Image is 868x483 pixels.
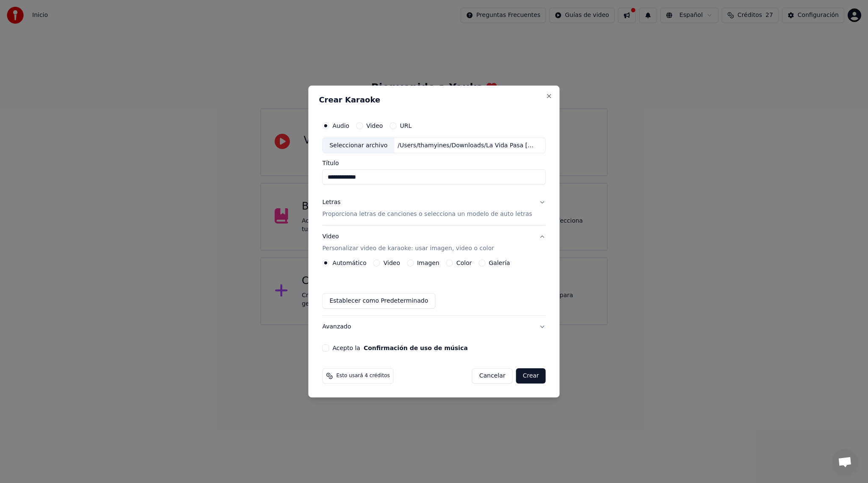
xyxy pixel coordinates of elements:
[394,141,538,150] div: /Users/thamyines/Downloads/La Vida Pasa [g3PCbVRAXw8].mp3
[516,368,545,384] button: Crear
[322,192,545,226] button: LetrasProporciona letras de canciones o selecciona un modelo de auto letras
[332,123,349,129] label: Audio
[400,123,412,129] label: URL
[384,260,400,266] label: Video
[472,368,513,384] button: Cancelar
[322,233,494,253] div: Video
[322,210,532,219] p: Proporciona letras de canciones o selecciona un modelo de auto letras
[322,244,494,253] p: Personalizar video de karaoke: usar imagen, video o color
[456,260,472,266] label: Color
[332,345,467,351] label: Acepto la
[322,226,545,260] button: VideoPersonalizar video de karaoke: usar imagen, video o color
[322,293,435,309] button: Establecer como Predeterminado
[322,199,340,207] div: Letras
[323,138,394,153] div: Seleccionar archivo
[336,373,389,379] span: Esto usará 4 créditos
[322,259,545,315] div: VideoPersonalizar video de karaoke: usar imagen, video o color
[322,316,545,338] button: Avanzado
[319,96,549,104] h2: Crear Karaoke
[364,345,468,351] button: Acepto la
[322,160,545,166] label: Título
[332,260,366,266] label: Automático
[366,123,383,129] label: Video
[489,260,510,266] label: Galería
[417,260,440,266] label: Imagen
